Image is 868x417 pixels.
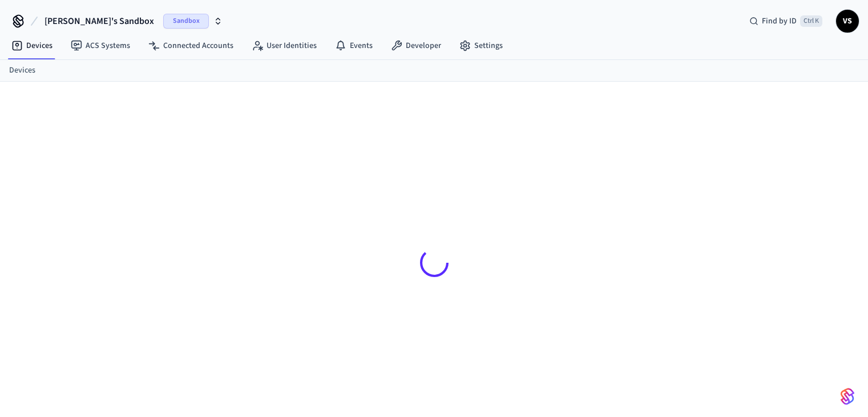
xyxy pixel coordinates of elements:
[243,35,326,56] a: User Identities
[762,15,797,27] span: Find by ID
[326,35,382,56] a: Events
[837,11,858,31] span: VS
[2,35,62,56] a: Devices
[450,35,512,56] a: Settings
[9,65,35,77] a: Devices
[382,35,450,56] a: Developer
[836,10,859,33] button: VS
[45,14,154,28] span: [PERSON_NAME]'s Sandbox
[163,14,209,29] span: Sandbox
[841,387,854,406] img: SeamLogoGradient.69752ec5.svg
[62,35,139,56] a: ACS Systems
[139,35,243,56] a: Connected Accounts
[740,11,831,31] div: Find by IDCtrl K
[800,15,822,27] span: Ctrl K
